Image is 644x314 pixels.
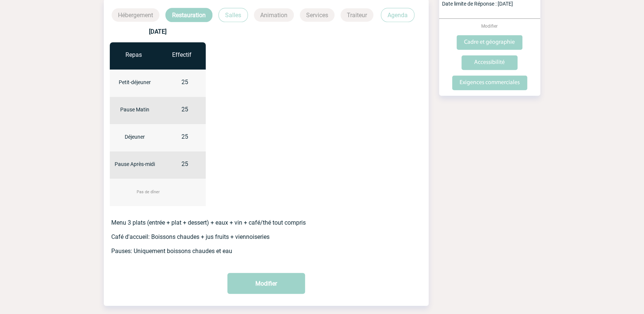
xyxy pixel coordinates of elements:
span: Pause Après-midi [115,161,155,167]
input: Cadre et géographie [457,35,522,50]
button: Modifier [227,273,305,294]
span: 25 [181,133,188,140]
span: Pas de dîner [137,190,160,194]
p: Hébergement [112,8,159,22]
p: Agenda [381,8,414,22]
span: 25 [181,160,188,167]
div: Effectif [158,51,206,58]
b: [DATE] [149,28,167,35]
span: 25 [181,106,188,113]
span: 25 [181,78,188,86]
div: Repas [110,51,158,58]
p: Salles [218,8,248,22]
input: Exigences commerciales [452,76,527,90]
input: Accessibilité [461,55,517,70]
span: Modifier [481,24,498,29]
span: Déjeuner [125,134,145,140]
p: Restauration [165,8,212,22]
span: Pause Matin [120,107,149,113]
p: Animation [254,8,294,22]
p: Traiteur [340,8,373,22]
p: Services [300,8,335,22]
span: Petit-déjeuner [119,79,151,85]
span: Date limite de Réponse : [DATE] [442,1,513,7]
p: Menu 3 plats (entrée + plat + dessert) + eaux + vin + café/thé tout compris<br ></p> <br /> Café ... [111,219,421,255]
